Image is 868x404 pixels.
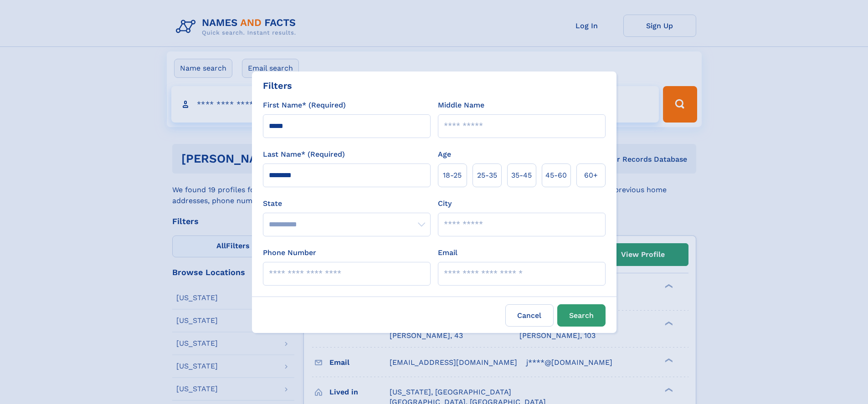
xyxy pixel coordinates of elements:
button: Search [557,304,606,327]
span: 18‑25 [443,170,462,181]
label: Email [438,247,457,258]
label: Phone Number [263,247,316,258]
label: First Name* (Required) [263,100,346,111]
label: City [438,198,452,209]
div: Filters [263,79,292,92]
span: 60+ [584,170,598,181]
label: Middle Name [438,100,484,111]
span: 25‑35 [477,170,497,181]
span: 45‑60 [545,170,567,181]
label: Age [438,149,451,160]
label: Last Name* (Required) [263,149,345,160]
label: State [263,198,431,209]
span: 35‑45 [511,170,532,181]
label: Cancel [505,304,554,327]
